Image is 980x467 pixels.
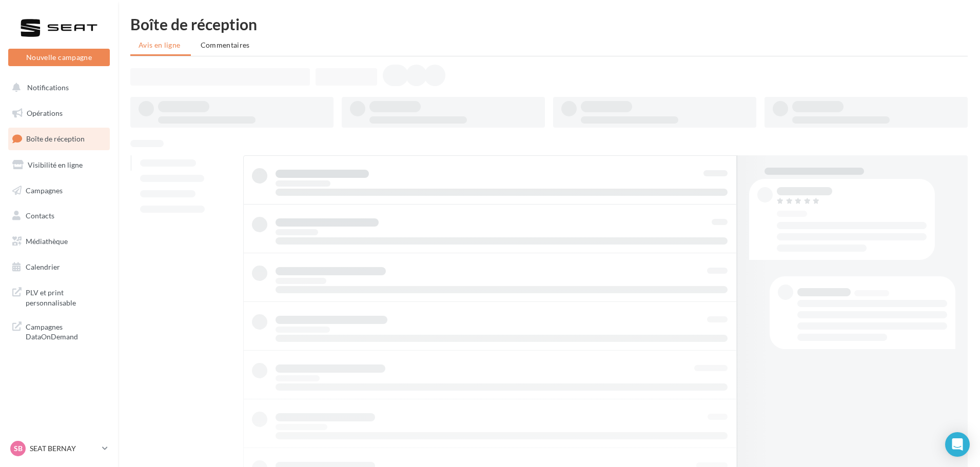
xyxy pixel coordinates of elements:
[26,262,60,271] span: Calendrier
[6,281,112,312] a: PLV et print personnalisable
[6,77,108,98] button: Notifications
[6,103,112,124] a: Opérations
[26,134,85,143] span: Boîte de réception
[6,256,112,278] a: Calendrier
[6,180,112,201] a: Campagnes
[6,316,112,346] a: Campagnes DataOnDemand
[6,154,112,176] a: Visibilité en ligne
[8,49,110,66] button: Nouvelle campagne
[30,443,98,454] p: SEAT BERNAY
[6,231,112,252] a: Médiathèque
[130,16,968,32] div: Boîte de réception
[945,432,970,457] div: Open Intercom Messenger
[26,211,54,220] span: Contacts
[14,443,23,454] span: SB
[27,109,63,117] span: Opérations
[201,40,250,49] span: Commentaires
[6,205,112,227] a: Contacts
[6,128,112,150] a: Boîte de réception
[26,320,106,342] span: Campagnes DataOnDemand
[27,83,69,92] span: Notifications
[26,186,63,194] span: Campagnes
[8,439,110,458] a: SB SEAT BERNAY
[26,237,68,246] span: Médiathèque
[28,160,83,169] span: Visibilité en ligne
[26,286,106,308] span: PLV et print personnalisable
